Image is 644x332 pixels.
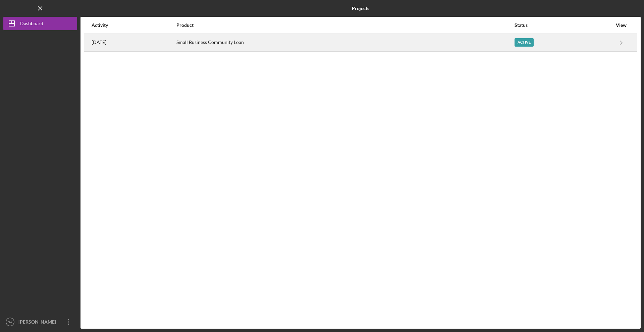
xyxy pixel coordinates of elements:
text: SA [8,320,12,324]
div: Activity [92,22,176,28]
div: Small Business Community Loan [176,34,514,51]
div: View [613,22,630,28]
button: SA[PERSON_NAME] [3,315,77,329]
div: Dashboard [20,17,43,32]
div: Active [515,38,534,47]
div: [PERSON_NAME] [17,315,60,330]
div: Product [176,22,514,28]
time: 2025-10-06 14:39 [92,40,106,45]
b: Projects [352,6,369,11]
div: Status [515,22,612,28]
button: Dashboard [3,17,77,30]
